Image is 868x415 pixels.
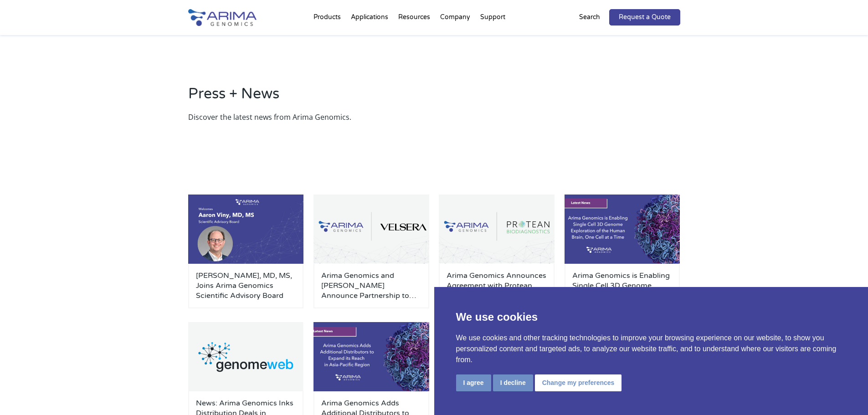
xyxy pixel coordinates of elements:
a: Arima Genomics and [PERSON_NAME] Announce Partnership to Enable Broad Adoption of [PERSON_NAME] F... [321,271,421,301]
img: Aaron-Viny-SAB-500x300.jpg [188,195,304,264]
a: Arima Genomics is Enabling Single Cell 3D Genome Exploration of the Human Brain, One Cell at a Time [572,271,673,301]
img: GenomeWeb_Press-Release_Logo-500x300.png [188,322,304,391]
p: We use cookies [456,309,847,325]
button: Change my preferences [535,374,622,391]
h2: Press + News [188,84,680,111]
p: We use cookies and other tracking technologies to improve your browsing experience on our website... [456,333,847,365]
p: Search [579,11,600,23]
a: [PERSON_NAME], MD, MS, Joins Arima Genomics Scientific Advisory Board [196,271,296,301]
img: Press-Cover-3-500x300.jpg [565,195,680,264]
img: Press-Cover-2-500x300.jpg [313,322,429,391]
img: Arima-Genomics-logo [188,9,257,26]
a: Arima Genomics Announces Agreement with Protean BioDiagnostics to Make [PERSON_NAME] Fusion Test ... [447,271,547,301]
img: Arima-Genomics-and-Velsera-Logos-500x300.png [313,195,429,264]
button: I agree [456,374,491,391]
img: Arima-Genomics-and-Protean-Biodiagnostics-500x300.png [439,195,555,264]
button: I decline [493,374,533,391]
a: Request a Quote [609,9,680,26]
p: Discover the latest news from Arima Genomics. [188,111,680,123]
